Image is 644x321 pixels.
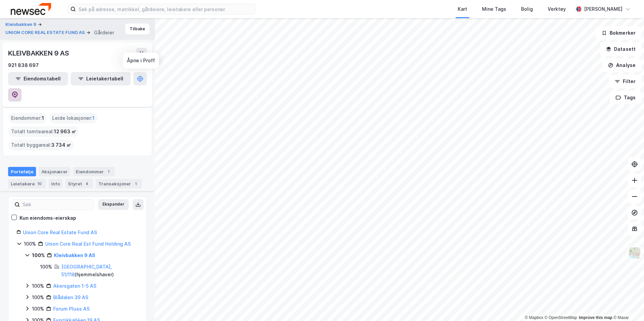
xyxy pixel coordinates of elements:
[61,263,138,279] div: ( hjemmelshaver )
[610,289,644,321] div: Kontrollprogram for chat
[53,283,96,289] a: Akersgaten 1-5 AS
[54,128,76,136] span: 12 963 ㎡
[51,141,71,149] span: 3 734 ㎡
[584,5,622,13] div: [PERSON_NAME]
[76,4,256,14] input: Søk på adresse, matrikkel, gårdeiere, leietakere eller personer
[8,179,46,188] div: Leietakere
[600,42,641,56] button: Datasett
[458,5,467,13] div: Kart
[596,26,641,40] button: Bokmerker
[92,114,95,122] span: 1
[32,293,44,301] div: 100%
[42,114,44,122] span: 1
[602,59,641,72] button: Analyse
[8,61,39,69] div: 921 838 697
[53,294,88,300] a: Blådalen 39 AS
[610,91,641,104] button: Tags
[8,126,79,137] div: Totalt tomteareal :
[23,229,97,235] a: Union Core Real Estate Fund AS
[24,240,36,248] div: 100%
[545,315,577,320] a: OpenStreetMap
[610,289,644,321] iframe: Chat Widget
[71,72,131,85] button: Leietakertabell
[94,29,114,37] div: Gårdeier
[40,263,52,271] div: 100%
[8,113,47,123] div: Eiendommer :
[36,180,43,187] div: 10
[54,252,95,258] a: Kleivbakken 9 AS
[105,168,112,175] div: 1
[609,75,641,88] button: Filter
[49,179,63,188] div: Info
[32,282,44,290] div: 100%
[132,180,139,187] div: 1
[20,200,94,210] input: Søk
[53,306,90,312] a: Forum Pluss AS
[628,247,641,259] img: Z
[521,5,533,13] div: Bolig
[5,29,86,36] button: UNION CORE REAL ESTATE FUND AS
[579,315,612,320] a: Improve this map
[5,21,38,28] button: Kleivbakken 9
[39,167,70,176] div: Aksjonærer
[8,167,36,176] div: Portefølje
[45,241,131,247] a: Union Core Real Est Fund Holding AS
[125,24,150,34] button: Tilbake
[84,180,90,187] div: 4
[482,5,506,13] div: Mine Tags
[8,48,70,59] div: KLEIVBAKKEN 9 AS
[32,251,45,259] div: 100%
[98,199,129,210] button: Ekspander
[50,113,97,123] div: Leide lokasjoner :
[20,214,76,222] div: Kun eiendoms-eierskap
[11,3,51,15] img: newsec-logo.f6e21ccffca1b3a03d2d.png
[8,140,74,150] div: Totalt byggareal :
[525,315,543,320] a: Mapbox
[65,179,93,188] div: Styret
[61,264,112,278] a: [GEOGRAPHIC_DATA], 51/118
[32,305,44,313] div: 100%
[73,167,115,176] div: Eiendommer
[8,72,68,85] button: Eiendomstabell
[548,5,566,13] div: Verktøy
[96,179,142,188] div: Transaksjoner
